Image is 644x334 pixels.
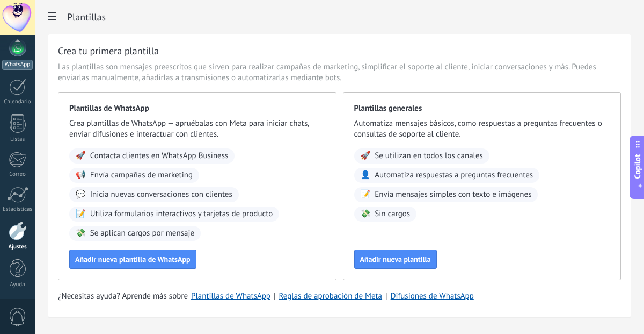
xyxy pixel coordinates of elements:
a: Reglas de aprobación de Meta [279,291,383,301]
span: Automatiza respuestas a preguntas frecuentes [375,170,533,181]
div: Estadísticas [2,206,33,213]
div: Calendario [2,98,33,105]
span: 💬 [76,189,86,200]
span: 🚀 [361,151,371,161]
div: Correo [2,171,33,178]
span: Plantillas generales [354,103,610,114]
span: Añadir nueva plantilla [360,255,431,263]
span: Utiliza formularios interactivos y tarjetas de producto [90,209,273,219]
span: Añadir nueva plantilla de WhatsApp [75,255,191,263]
span: 💸 [361,209,371,219]
span: Copilot [632,154,643,179]
button: Añadir nueva plantilla [354,250,437,269]
span: Plantillas de WhatsApp [69,103,325,114]
button: Añadir nueva plantilla de WhatsApp [69,250,196,269]
span: 👤 [361,170,371,181]
span: Inicia nuevas conversaciones con clientes [90,189,232,200]
div: Ajustes [2,244,33,251]
span: Se aplican cargos por mensaje [90,228,194,239]
span: Crea plantillas de WhatsApp — apruébalas con Meta para iniciar chats, enviar difusiones e interac... [69,118,325,140]
div: | | [58,291,621,302]
span: 🚀 [76,151,86,161]
span: Se utilizan en todos los canales [375,151,483,161]
span: Automatiza mensajes básicos, como respuestas a preguntas frecuentes o consultas de soporte al cli... [354,118,610,140]
div: Listas [2,136,33,143]
h3: Crea tu primera plantilla [58,44,159,58]
span: Envía campañas de marketing [90,170,193,181]
span: Las plantillas son mensajes preescritos que sirven para realizar campañas de marketing, simplific... [58,62,621,83]
span: 📝 [361,189,371,200]
div: WhatsApp [2,60,33,70]
a: Difusiones de WhatsApp [391,291,474,301]
span: Envía mensajes simples con texto e imágenes [375,189,531,200]
div: Ayuda [2,281,33,288]
a: Plantillas de WhatsApp [191,291,270,301]
span: 📝 [76,209,86,219]
span: Contacta clientes en WhatsApp Business [90,151,229,161]
span: Sin cargos [375,209,410,219]
h2: Plantillas [67,6,631,28]
span: 💸 [76,228,86,239]
span: ¿Necesitas ayuda? Aprende más sobre [58,291,188,302]
span: 📢 [76,170,86,181]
